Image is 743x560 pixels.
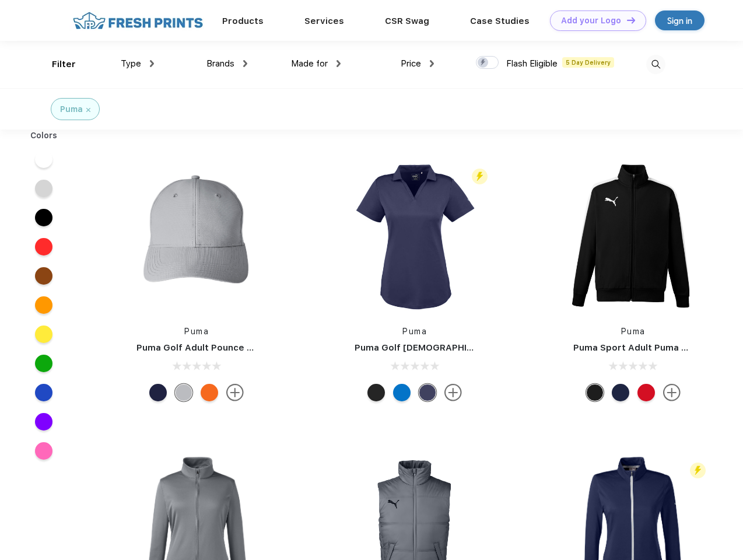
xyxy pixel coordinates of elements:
[22,129,66,142] div: Colors
[561,16,621,26] div: Add your Logo
[663,384,681,401] img: more.svg
[402,327,427,336] a: Puma
[355,342,571,353] a: Puma Golf [DEMOGRAPHIC_DATA]' Icon Golf Polo
[150,60,154,67] img: dropdown.png
[430,60,434,67] img: dropdown.png
[86,108,90,112] img: filter_cancel.svg
[444,384,462,401] img: more.svg
[401,58,421,69] span: Price
[627,17,635,23] img: DT
[206,58,234,69] span: Brands
[243,60,247,67] img: dropdown.png
[506,58,558,69] span: Flash Eligible
[556,159,711,314] img: func=resize&h=266
[337,159,492,314] img: func=resize&h=266
[201,384,218,401] div: Vibrant Orange
[304,16,344,26] a: Services
[121,58,141,69] span: Type
[149,384,167,401] div: Peacoat
[119,159,274,314] img: func=resize&h=266
[337,60,341,67] img: dropdown.png
[175,384,192,401] div: Quarry
[52,58,76,71] div: Filter
[621,327,646,336] a: Puma
[136,342,315,353] a: Puma Golf Adult Pounce Adjustable Cap
[667,14,692,27] div: Sign in
[385,16,429,26] a: CSR Swag
[367,384,385,401] div: Puma Black
[60,103,83,116] div: Puma
[690,463,706,478] img: flash_active_toggle.svg
[291,58,328,69] span: Made for
[637,384,655,401] div: High Risk Red
[586,384,604,401] div: Puma Black
[226,384,244,401] img: more.svg
[419,384,436,401] div: Peacoat
[612,384,629,401] div: Peacoat
[646,55,665,74] img: desktop_search.svg
[184,327,209,336] a: Puma
[222,16,264,26] a: Products
[69,10,206,31] img: fo%20logo%202.webp
[562,57,614,68] span: 5 Day Delivery
[655,10,705,30] a: Sign in
[393,384,411,401] div: Lapis Blue
[472,169,488,184] img: flash_active_toggle.svg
